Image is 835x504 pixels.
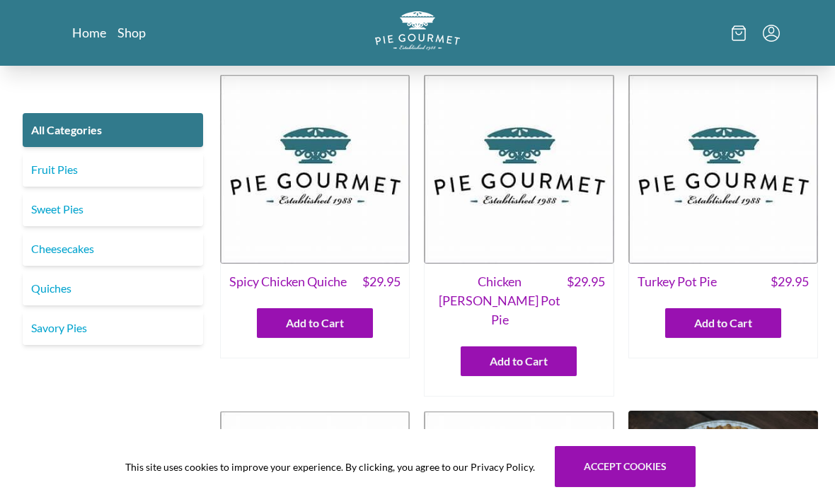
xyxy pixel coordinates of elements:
a: Home [72,24,106,41]
span: Add to Cart [286,315,344,332]
span: Add to Cart [694,315,752,332]
a: Quiches [23,271,203,305]
span: $ 29.95 [362,272,401,291]
button: Add to Cart [257,308,373,338]
a: Savory Pies [23,311,203,345]
img: Spicy Chicken Quiche [220,74,410,264]
a: Fruit Pies [23,153,203,187]
a: Shop [117,24,146,41]
a: All Categories [23,113,203,147]
span: Add to Cart [490,353,548,370]
img: Turkey Pot Pie [628,74,818,264]
button: Add to Cart [665,308,781,338]
a: Sweet Pies [23,192,203,226]
span: Spicy Chicken Quiche [229,272,347,291]
span: Turkey Pot Pie [638,272,717,291]
img: logo [375,11,460,50]
img: Chicken Curry Pot Pie [424,74,614,264]
button: Menu [763,25,780,42]
button: Add to Cart [461,346,577,376]
span: This site uses cookies to improve your experience. By clicking, you agree to our Privacy Policy. [125,459,535,474]
span: Chicken [PERSON_NAME] Pot Pie [433,272,566,329]
span: $ 29.95 [567,272,605,329]
a: Logo [375,11,460,54]
span: $ 29.95 [771,272,809,291]
button: Accept cookies [555,446,696,487]
a: Cheesecakes [23,232,203,266]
